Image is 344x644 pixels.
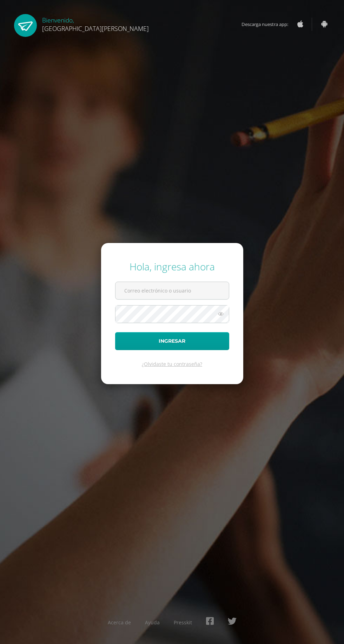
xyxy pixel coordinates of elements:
div: Bienvenido, [42,14,149,33]
div: Hola, ingresa ahora [115,260,229,273]
button: Ingresar [115,332,229,350]
a: Presskit [174,619,192,626]
a: Ayuda [145,619,160,626]
input: Correo electrónico o usuario [115,282,229,299]
span: Descarga nuestra app: [242,18,295,31]
span: [GEOGRAPHIC_DATA][PERSON_NAME] [42,24,149,33]
a: Acerca de [108,619,131,626]
a: ¿Olvidaste tu contraseña? [142,361,202,367]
